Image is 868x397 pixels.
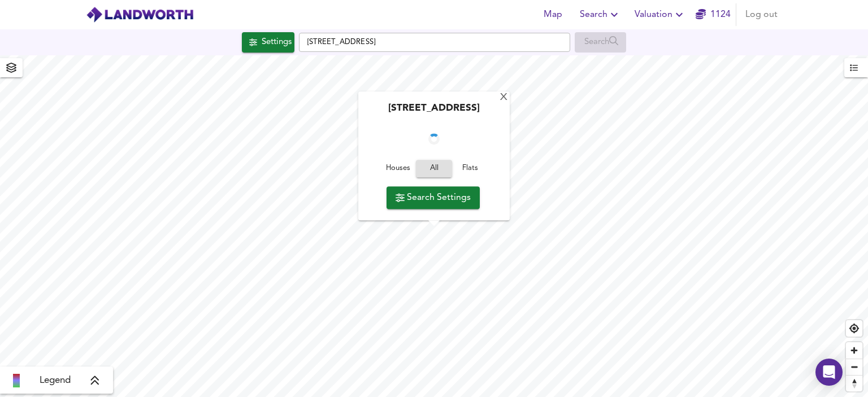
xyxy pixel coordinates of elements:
button: Zoom in [846,342,862,359]
button: Valuation [630,3,691,26]
img: logo [86,6,194,23]
button: Find my location [846,320,862,337]
div: Open Intercom Messenger [815,359,843,386]
div: Enable a Source before running a Search [575,32,626,53]
span: All [422,163,446,176]
span: Map [539,7,566,23]
div: X [499,93,509,103]
span: Valuation [635,7,686,23]
button: Houses [380,160,416,178]
span: Legend [40,374,71,387]
span: Search Settings [396,190,471,206]
div: [STREET_ADDRESS] [364,103,504,121]
span: Zoom out [846,359,862,375]
span: Flats [455,163,485,176]
button: Search [575,3,626,26]
button: Reset bearing to north [846,375,862,391]
button: Log out [741,3,782,26]
button: Flats [452,160,488,178]
div: Click to configure Search Settings [242,32,294,53]
button: Zoom out [846,359,862,375]
a: 1124 [696,7,731,23]
button: Settings [242,32,294,53]
button: All [416,160,452,178]
span: Log out [745,7,778,23]
button: Map [535,3,571,26]
button: Search Settings [387,186,480,209]
span: Reset bearing to north [846,376,862,391]
span: Houses [383,163,413,176]
input: Enter a location... [299,33,570,52]
span: Search [580,7,621,23]
div: Settings [262,35,292,50]
button: 1124 [695,3,731,26]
